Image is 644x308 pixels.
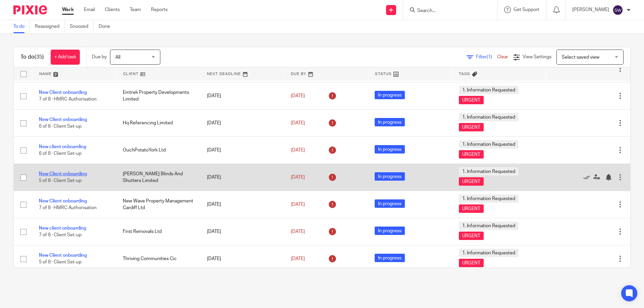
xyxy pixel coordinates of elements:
span: [DATE] [291,121,305,125]
a: New Client onboarding [39,199,87,203]
td: [DATE] [200,164,284,191]
span: View Settings [523,55,551,59]
a: New Client onboarding [39,172,87,176]
a: Clear [497,55,508,59]
a: To do [13,20,30,33]
span: 6 of 8 · Client Set-up [39,124,82,129]
span: Filter [476,55,497,59]
span: 7 of 8 · Client Set-up [39,233,82,237]
span: In progress [375,91,405,99]
span: In progress [375,118,405,126]
input: Search [417,8,477,14]
td: [DATE] [200,191,284,218]
td: Emtrek Property Developments Limited [116,82,200,110]
td: OuchPotatoYork Ltd [116,137,200,164]
td: [PERSON_NAME] Blinds And Shutters Limited [116,164,200,191]
span: [DATE] [291,202,305,207]
td: [DATE] [200,110,284,137]
a: New Client onboarding [39,253,87,258]
td: [DATE] [200,218,284,245]
span: [DATE] [291,148,305,152]
p: Due by [92,54,107,60]
span: [DATE] [291,175,305,180]
td: [DATE] [200,245,284,272]
span: 5 of 8 · Client Set-up [39,178,82,183]
span: [DATE] [291,94,305,98]
span: 1. Information Requested [459,167,519,176]
span: [DATE] [291,229,305,234]
span: 1. Information Requested [459,86,519,94]
span: Tags [459,72,470,76]
td: New Wave Property Management Cardiff Ltd [116,191,200,218]
a: Clients [105,6,120,13]
span: (1) [487,55,492,59]
span: 1. Information Requested [459,140,519,148]
span: In progress [375,227,405,235]
a: Work [62,6,74,13]
img: Pixie [13,5,47,14]
span: In progress [375,199,405,208]
img: svg%3E [612,5,623,15]
a: New Client onboarding [39,90,87,95]
span: 1. Information Requested [459,249,519,257]
td: [DATE] [200,137,284,164]
span: 1. Information Requested [459,113,519,121]
a: Reassigned [35,20,65,33]
a: Team [130,6,141,13]
td: Hq Referencing Limited [116,110,200,137]
span: 7 of 8 · HMRC Authorisation [39,97,97,102]
span: URGENT [459,204,484,213]
a: New Client onboarding [39,117,87,122]
span: URGENT [459,232,484,240]
span: 5 of 8 · Client Set-up [39,260,82,264]
a: Reports [151,6,168,13]
span: (35) [35,54,44,60]
td: First Removals Ltd [116,218,200,245]
span: 1. Information Requested [459,222,519,230]
td: [DATE] [200,82,284,110]
a: Mark as done [583,174,593,181]
a: New client onboarding [39,144,86,149]
td: Thriving Communities Cic [116,245,200,272]
span: 6 of 8 · Client Set-up [39,151,82,156]
span: In progress [375,254,405,262]
span: URGENT [459,177,484,186]
span: All [115,55,120,60]
span: [DATE] [291,256,305,261]
span: 1. Information Requested [459,194,519,203]
span: In progress [375,145,405,153]
span: 7 of 8 · HMRC Authorisation [39,205,97,210]
span: URGENT [459,123,484,131]
h1: To do [20,54,44,61]
a: Snoozed [70,20,94,33]
a: Email [84,6,95,13]
span: URGENT [459,150,484,159]
span: URGENT [459,96,484,104]
a: New client onboarding [39,226,86,231]
a: + Add task [51,50,80,65]
a: Done [99,20,115,33]
span: Select saved view [562,55,599,60]
span: Get Support [514,7,539,12]
span: URGENT [459,259,484,267]
p: [PERSON_NAME] [572,6,609,13]
span: In progress [375,172,405,181]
